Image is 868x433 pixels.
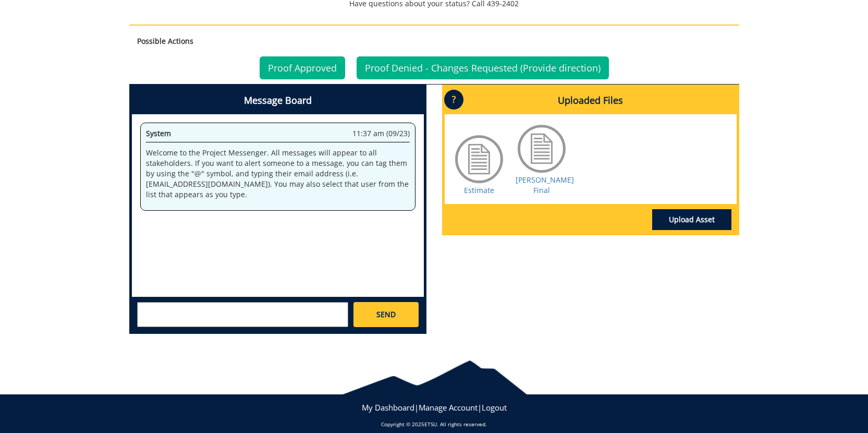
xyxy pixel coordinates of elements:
[362,402,414,413] a: My Dashboard
[516,175,574,195] a: [PERSON_NAME] Final
[137,302,348,327] textarea: messageToSend
[357,56,609,79] a: Proof Denied - Changes Requested (Provide direction)
[352,128,410,139] span: 11:37 am (09/23)
[376,309,396,320] span: SEND
[353,302,418,327] a: SEND
[146,148,410,200] p: Welcome to the Project Messenger. All messages will appear to all stakeholders. If you want to al...
[424,420,437,428] a: ETSU
[482,402,507,413] a: Logout
[419,402,478,413] a: Manage Account
[464,185,494,195] a: Estimate
[445,87,737,114] h4: Uploaded Files
[444,90,463,110] p: ?
[132,87,424,114] h4: Message Board
[137,36,193,46] strong: Possible Actions
[260,56,345,79] a: Proof Approved
[146,128,171,138] span: System
[652,209,731,230] a: Upload Asset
